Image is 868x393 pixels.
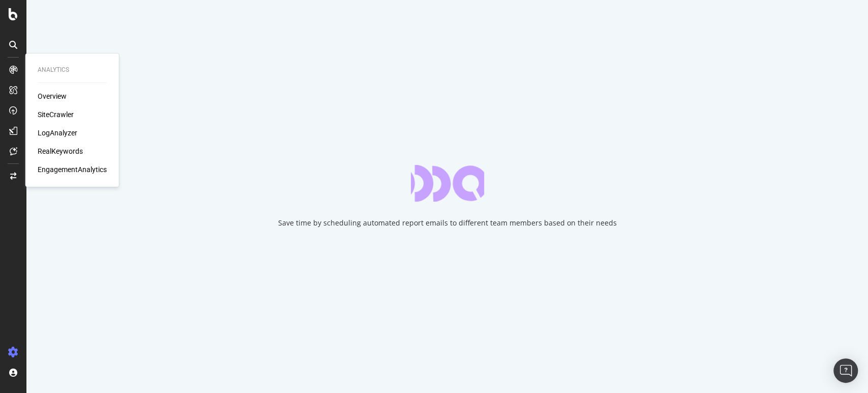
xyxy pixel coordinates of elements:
a: EngagementAnalytics [38,164,107,175]
div: Open Intercom Messenger [833,358,858,383]
a: Overview [38,91,67,101]
div: Save time by scheduling automated report emails to different team members based on their needs [278,218,617,228]
div: Analytics [38,66,107,74]
a: LogAnalyzer [38,128,77,138]
div: animation [411,165,484,202]
a: SiteCrawler [38,109,74,120]
a: RealKeywords [38,146,83,156]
